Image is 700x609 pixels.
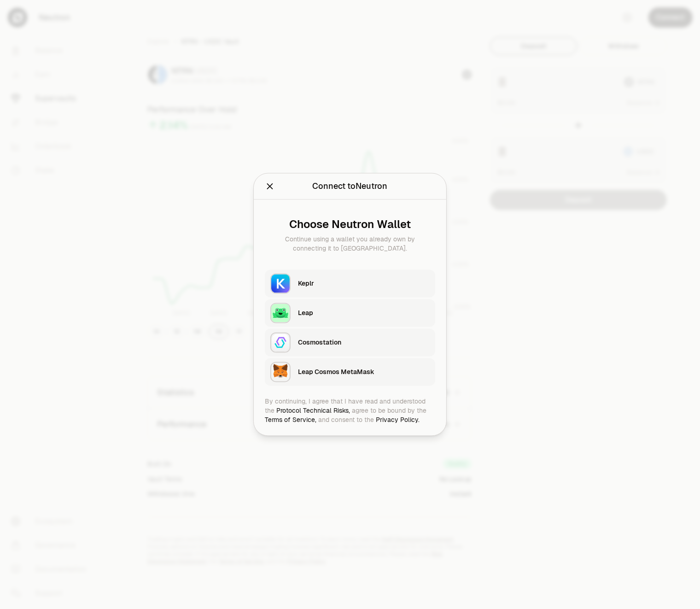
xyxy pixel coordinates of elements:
div: Cosmostation [298,338,430,347]
div: Keplr [298,279,430,288]
a: Terms of Service, [265,416,316,424]
div: Connect to Neutron [313,180,388,193]
div: By continuing, I agree that I have read and understood the agree to be bound by the and consent t... [265,397,435,425]
img: Leap [270,303,291,323]
div: Continue using a wallet you already own by connecting it to [GEOGRAPHIC_DATA]. [272,235,428,253]
img: Leap Cosmos MetaMask [270,362,291,382]
button: CosmostationCosmostation [265,329,435,357]
div: Leap [298,309,430,318]
a: Privacy Policy. [376,416,420,424]
button: Leap Cosmos MetaMaskLeap Cosmos MetaMask [265,358,435,386]
button: LeapLeap [265,299,435,327]
img: Keplr [270,274,291,294]
button: KeplrKeplr [265,270,435,298]
div: Choose Neutron Wallet [272,218,428,231]
img: Cosmostation [270,333,291,353]
a: Protocol Technical Risks, [276,407,350,415]
button: Close [265,180,275,193]
div: Leap Cosmos MetaMask [298,368,430,377]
